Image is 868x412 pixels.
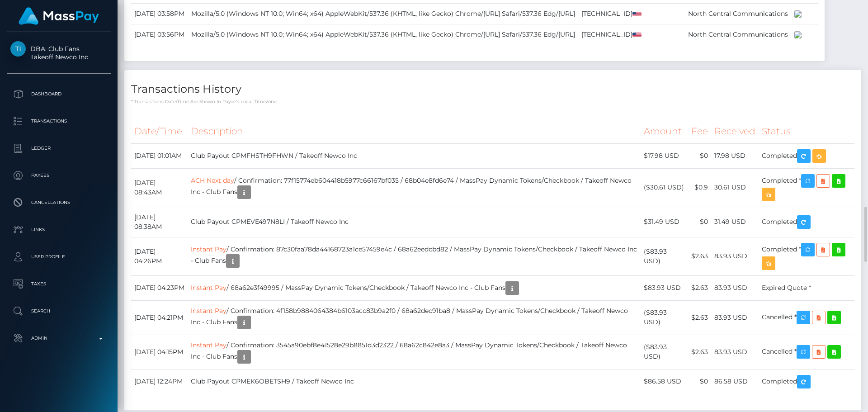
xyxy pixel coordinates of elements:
td: $2.63 [688,237,711,275]
td: $17.98 USD [641,143,688,168]
td: $2.63 [688,300,711,335]
p: Search [10,304,107,318]
td: / 68a62e3f49995 / MassPay Dynamic Tokens/Checkbook / Takeoff Newco Inc - Club Fans [188,275,641,300]
a: Transactions [7,110,111,133]
img: MassPay Logo [19,7,99,25]
td: Completed [759,143,854,168]
td: $86.58 USD [641,369,688,394]
td: ($30.61 USD) [641,168,688,207]
td: ($83.93 USD) [641,237,688,275]
td: North Central Communications [685,24,791,45]
span: DBA: Club Fans Takeoff Newco Inc [7,45,111,61]
td: North Central Communications [685,3,791,24]
td: [TECHNICAL_ID] [578,24,645,45]
td: [DATE] 03:58PM [131,3,188,24]
td: [DATE] 01:01AM [131,143,188,168]
td: Club Payout CPMFHSTH9FHWN / Takeoff Newco Inc [188,143,641,168]
p: * Transactions date/time are shown in payee's local timezone [131,98,854,105]
td: 31.49 USD [711,207,759,237]
td: Completed [759,207,854,237]
td: 86.58 USD [711,369,759,394]
th: Description [188,119,641,144]
p: Taxes [10,277,107,291]
a: Payees [7,164,111,187]
td: $0 [688,369,711,394]
a: Cancellations [7,191,111,214]
td: [DATE] 04:21PM [131,300,188,335]
td: $83.93 USD [641,275,688,300]
td: Expired Quote * [759,275,854,300]
td: $31.49 USD [641,207,688,237]
img: us.png [632,33,642,38]
th: Amount [641,119,688,144]
a: Dashboard [7,83,111,105]
th: Status [759,119,854,144]
td: / Confirmation: 77f15774eb604418b5977c66167bf035 / 68b04e8fd6e74 / MassPay Dynamic Tokens/Checkbo... [188,168,641,207]
td: / Confirmation: 87c30faa78da44168723a1ce57459e4c / 68a62eedcbd82 / MassPay Dynamic Tokens/Checkbo... [188,237,641,275]
td: Cancelled * [759,300,854,335]
td: [DATE] 08:43AM [131,168,188,207]
td: Club Payout CPMEK6OBETSH9 / Takeoff Newco Inc [188,369,641,394]
td: Mozilla/5.0 (Windows NT 10.0; Win64; x64) AppleWebKit/537.36 (KHTML, like Gecko) Chrome/[URL] Saf... [188,3,578,24]
td: 83.93 USD [711,335,759,369]
img: us.png [632,12,642,17]
p: Ledger [10,142,107,155]
a: Admin [7,327,111,350]
td: $0.9 [688,168,711,207]
a: ACH Next day [191,176,234,185]
p: Links [10,223,107,237]
td: $0 [688,143,711,168]
img: Takeoff Newco Inc [10,41,26,57]
td: [DATE] 04:23PM [131,275,188,300]
td: [TECHNICAL_ID] [578,3,645,24]
td: 83.93 USD [711,237,759,275]
td: / Confirmation: 4f158b9884064384b6103acc83b9a2f0 / 68a62dec91ba8 / MassPay Dynamic Tokens/Checkbo... [188,300,641,335]
td: [DATE] 12:24PM [131,369,188,394]
td: [DATE] 08:38AM [131,207,188,237]
a: Links [7,218,111,241]
img: 200x100 [794,10,802,18]
td: 83.93 USD [711,275,759,300]
a: Instant Pay [191,245,226,253]
th: Received [711,119,759,144]
td: Club Payout CPMEVE497N8LI / Takeoff Newco Inc [188,207,641,237]
td: $2.63 [688,275,711,300]
p: Cancellations [10,196,107,209]
td: [DATE] 04:15PM [131,335,188,369]
p: Payees [10,169,107,182]
td: Cancelled * [759,335,854,369]
img: 200x100 [794,31,802,38]
td: ($83.93 USD) [641,335,688,369]
td: Completed [759,369,854,394]
td: Completed * [759,168,854,207]
td: 17.98 USD [711,143,759,168]
td: $0 [688,207,711,237]
td: [DATE] 03:56PM [131,24,188,45]
p: User Profile [10,250,107,264]
td: Completed * [759,237,854,275]
td: [DATE] 04:26PM [131,237,188,275]
a: Instant Pay [191,307,226,315]
th: Fee [688,119,711,144]
td: 83.93 USD [711,300,759,335]
td: 30.61 USD [711,168,759,207]
h4: Transactions History [131,81,854,97]
td: Mozilla/5.0 (Windows NT 10.0; Win64; x64) AppleWebKit/537.36 (KHTML, like Gecko) Chrome/[URL] Saf... [188,24,578,45]
a: Search [7,300,111,322]
th: Date/Time [131,119,188,144]
p: Dashboard [10,87,107,101]
p: Transactions [10,114,107,128]
a: Instant Pay [191,284,226,292]
a: Instant Pay [191,341,226,349]
p: Admin [10,331,107,345]
td: $2.63 [688,335,711,369]
td: / Confirmation: 3545a90ebf8e41528e29b8851d3d2322 / 68a62c842e8a3 / MassPay Dynamic Tokens/Checkbo... [188,335,641,369]
td: ($83.93 USD) [641,300,688,335]
a: Taxes [7,273,111,295]
a: Ledger [7,137,111,160]
a: User Profile [7,246,111,268]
